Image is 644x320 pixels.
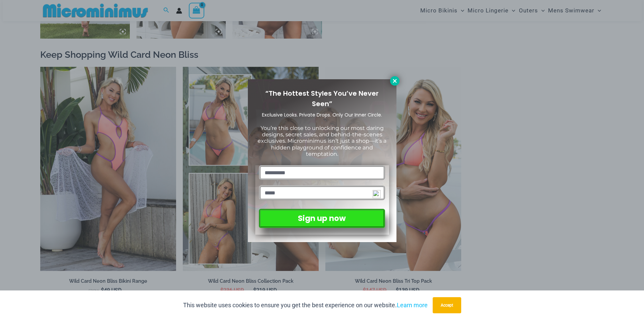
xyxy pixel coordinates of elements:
[373,190,381,198] img: npw-badge-icon-locked.svg
[262,111,382,118] span: Exclusive Looks. Private Drops. Only Our Inner Circle.
[259,209,385,228] button: Sign up now
[390,76,399,86] button: Close
[433,297,461,313] button: Accept
[397,302,428,309] a: Learn more
[183,300,428,310] p: This website uses cookies to ensure you get the best experience on our website.
[258,125,386,157] span: You’re this close to unlocking our most daring designs, secret sales, and behind-the-scenes exclu...
[265,89,379,108] span: “The Hottest Styles You’ve Never Seen”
